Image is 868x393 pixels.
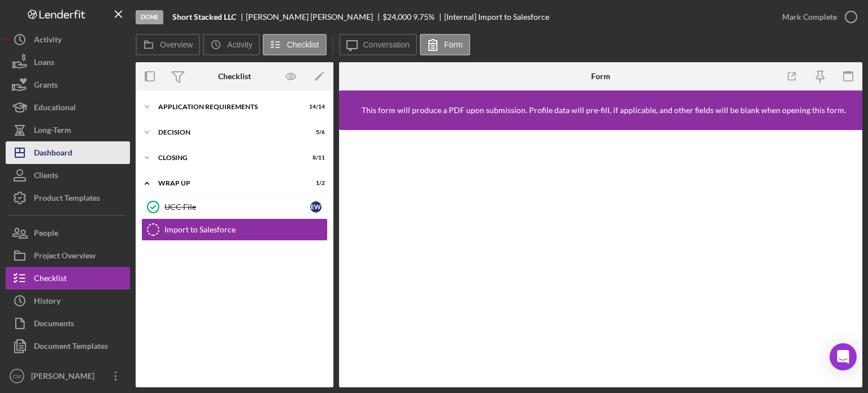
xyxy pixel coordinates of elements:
[13,373,21,379] text: CM
[6,335,130,357] button: Document Templates
[141,196,328,218] a: UCC FileEW
[6,244,130,267] button: Project Overview
[305,180,325,187] div: 1 / 2
[158,129,297,136] div: Decision
[413,12,435,21] div: 9.75 %
[6,312,130,335] button: Documents
[158,154,297,161] div: CLOSING
[28,365,102,390] div: [PERSON_NAME]
[136,10,163,24] div: Done
[305,103,325,110] div: 14 / 14
[246,12,383,21] div: [PERSON_NAME] [PERSON_NAME]
[339,34,418,55] button: Conversation
[771,6,862,28] button: Mark Complete
[34,244,96,270] div: Project Overview
[6,365,130,387] button: CM[PERSON_NAME]
[6,290,130,312] button: History
[34,312,74,338] div: Documents
[305,154,325,161] div: 8 / 11
[141,218,328,241] a: Import to Salesforce
[203,34,259,55] button: Activity
[172,12,236,21] b: Short Stacked LLC
[218,72,251,81] div: Checklist
[164,202,310,211] div: UCC File
[34,335,108,360] div: Document Templates
[444,40,463,49] label: Form
[6,222,130,244] button: People
[363,40,410,49] label: Conversation
[305,129,325,136] div: 5 / 6
[591,72,610,81] div: Form
[782,6,837,28] div: Mark Complete
[6,267,130,290] button: Checklist
[227,40,252,49] label: Activity
[287,40,319,49] label: Checklist
[830,343,857,370] div: Open Intercom Messenger
[158,180,297,187] div: WRAP UP
[350,141,852,376] iframe: Lenderfit form
[263,34,327,55] button: Checklist
[34,267,67,292] div: Checklist
[362,106,846,115] div: This form will produce a PDF upon submission. Profile data will pre-fill, if applicable, and othe...
[383,12,411,21] div: $24,000
[420,34,470,55] button: Form
[444,12,549,21] div: [Internal] Import to Salesforce
[160,40,193,49] label: Overview
[136,34,200,55] button: Overview
[158,103,297,110] div: APPLICATION REQUIREMENTS
[34,222,58,247] div: People
[34,290,60,315] div: History
[310,201,322,213] div: E W
[164,225,327,234] div: Import to Salesforce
